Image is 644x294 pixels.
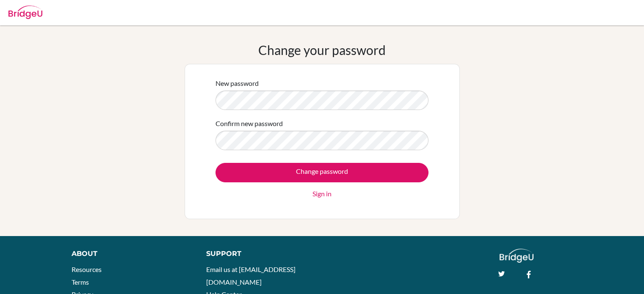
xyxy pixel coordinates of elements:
div: About [72,249,187,259]
div: Support [206,249,313,259]
label: Confirm new password [216,118,283,129]
a: Terms [72,278,89,286]
img: Bridge-U [8,5,42,19]
img: logo_white@2x-f4f0deed5e89b7ecb1c2cc34c3e3d731f90f0f143d5ea2071677605dd97b5244.png [500,249,534,263]
label: New password [216,78,259,88]
a: Email us at [EMAIL_ADDRESS][DOMAIN_NAME] [206,265,296,286]
h1: Change your password [258,42,386,58]
input: Change password [216,163,428,182]
a: Resources [72,265,102,273]
a: Sign in [312,189,332,199]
